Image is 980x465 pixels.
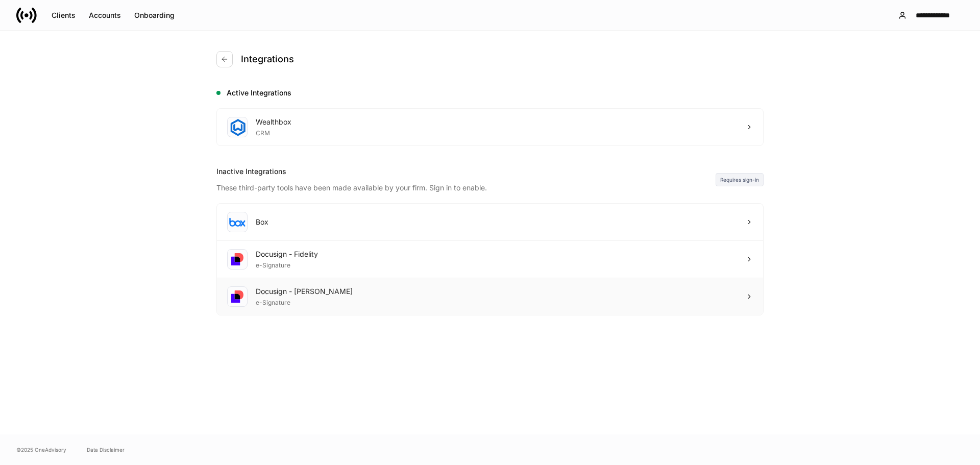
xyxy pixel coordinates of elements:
[256,217,268,227] div: Box
[716,173,764,186] div: Requires sign-in
[45,7,82,23] button: Clients
[241,53,294,65] h4: Integrations
[128,7,181,23] button: Onboarding
[16,446,66,454] span: © 2025 OneAdvisory
[216,166,716,177] div: Inactive Integrations
[82,7,128,23] button: Accounts
[52,10,76,20] div: Clients
[256,286,353,297] div: Docusign - [PERSON_NAME]
[256,127,291,137] div: CRM
[134,10,175,20] div: Onboarding
[216,177,716,193] div: These third-party tools have been made available by your firm. Sign in to enable.
[87,446,125,454] a: Data Disclaimer
[89,10,121,20] div: Accounts
[256,297,353,307] div: e-Signature
[227,88,764,98] h5: Active Integrations
[256,117,291,127] div: Wealthbox
[256,259,318,270] div: e-Signature
[256,249,318,259] div: Docusign - Fidelity
[229,217,246,227] img: oYqM9ojoZLfzCHUefNbBcWHcyDPbQKagtYciMC8pFl3iZXy3dU33Uwy+706y+0q2uJ1ghNQf2OIHrSh50tUd9HaB5oMc62p0G...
